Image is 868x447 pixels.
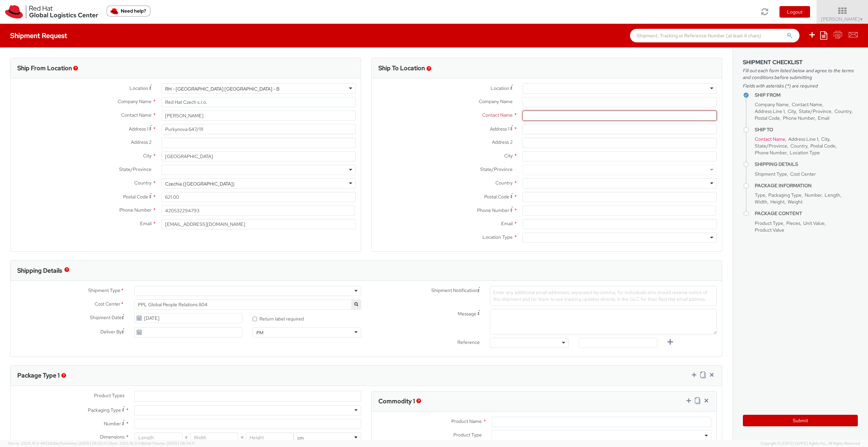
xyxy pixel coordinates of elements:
span: Company Name [479,98,513,104]
h3: Shipping Details [17,267,62,274]
h4: Ship To [755,127,858,132]
span: Country [134,180,152,186]
span: Reference [457,339,480,345]
img: rh-logistics-00dfa346123c4ec078e1.svg [5,5,98,19]
span: Height [770,199,785,205]
span: Number [104,421,121,427]
span: Company Name [755,101,789,108]
span: Client: 2025.18.0-5db8ab7 [108,441,195,446]
span: Cost Center [95,300,120,308]
button: Submit [743,415,858,426]
span: Country [790,143,807,149]
span: Email [140,220,152,227]
span: Product Name [451,418,482,424]
h3: Commodity 1 [378,398,415,405]
span: Address 2 [131,139,152,145]
button: Logout [780,6,810,18]
h3: Shipment Checklist [743,59,858,65]
span: Location Type [790,150,820,156]
span: Packaging Type [768,192,802,198]
span: Weight [788,199,803,205]
span: Product Type [755,220,783,226]
button: Need help? [106,5,151,17]
span: Cost Center [790,171,816,177]
span: Location [491,85,509,91]
span: Number [805,192,822,198]
input: Return label required [253,317,257,321]
span: X [238,432,246,443]
span: Phone Number [477,207,509,213]
span: Phone Number [755,150,787,156]
span: City [504,153,513,159]
span: Product Types [94,392,124,399]
span: Contact Name [755,136,785,142]
span: Type [755,192,765,198]
h4: Ship From [755,93,858,98]
span: Deliver By [100,328,122,335]
span: X [182,432,190,443]
span: Address Line 1 [755,108,785,114]
span: Postal Code [810,143,835,149]
span: master, [DATE] 09:50:51 [65,441,107,446]
span: Fields with asterisks (*) are required [743,82,858,89]
div: PM [256,329,263,336]
span: Enter any additional email addresses, separated by comma, for individuals who should receive noti... [493,289,707,302]
span: Packaging Type [88,407,121,413]
span: Address Line 1 [788,136,818,142]
span: Shipment Type [755,171,787,177]
span: Postal Code [755,115,780,121]
span: Contact Name [792,101,822,108]
span: Email [818,115,829,121]
span: Location Type [482,234,513,240]
div: RH - [GEOGRAPHIC_DATA] [GEOGRAPHIC_DATA] - B [165,85,279,92]
span: Email [501,220,513,227]
span: Pieces [786,220,800,226]
span: Width [755,199,767,205]
h3: Package Type 1 [17,372,60,379]
span: Address 1 [129,126,148,132]
h4: Shipment Request [10,32,67,39]
span: Country [495,180,513,186]
input: Height [246,432,294,443]
span: Shipment Date [90,314,122,321]
input: Width [190,432,238,443]
span: Product Value [755,227,784,233]
span: Fill out each form listed below and agree to the terms and conditions before submitting [743,67,858,81]
span: Shipment Type [88,287,120,295]
span: State/Province [480,166,513,172]
input: Shipment, Tracking or Reference Number (at least 4 chars) [630,29,800,42]
span: Country [834,108,851,114]
span: City [143,153,152,159]
span: Location [130,85,148,91]
span: Postal Code [484,194,509,200]
h4: Shipping Details [755,162,858,167]
span: City [821,136,829,142]
span: Product Type [453,432,482,438]
span: Dimensions [100,434,124,440]
span: Company Name [118,98,152,104]
span: Copyright © [DATE]-[DATE] Agistix Inc., All Rights Reserved [761,441,860,446]
span: master, [DATE] 09:34:17 [154,441,195,446]
span: Contact Name [482,112,513,118]
span: State/Province [799,108,831,114]
span: City [788,108,796,114]
span: Server: 2025.19.0-49328d0a35e [8,441,107,446]
h4: Package Content [755,211,858,216]
span: [PERSON_NAME] [821,16,864,22]
h4: Package Information [755,183,858,188]
span: Postal Code [123,194,148,200]
h3: Ship From Location [17,65,72,72]
span: PPL Global People Relations 804 [134,299,361,310]
span: Phone Number [783,115,815,121]
span: Unit Value [803,220,825,226]
label: Return label required [253,314,305,322]
span: State/Province [119,166,152,172]
span: Address 2 [492,139,513,145]
span: Contact Name [121,112,152,118]
input: Length [135,432,182,443]
h3: Ship To Location [378,65,425,72]
span: Shipment Notification [431,287,477,294]
span: Phone Number [119,207,152,213]
span: PPL Global People Relations 804 [138,302,357,308]
span: Length [825,192,840,198]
